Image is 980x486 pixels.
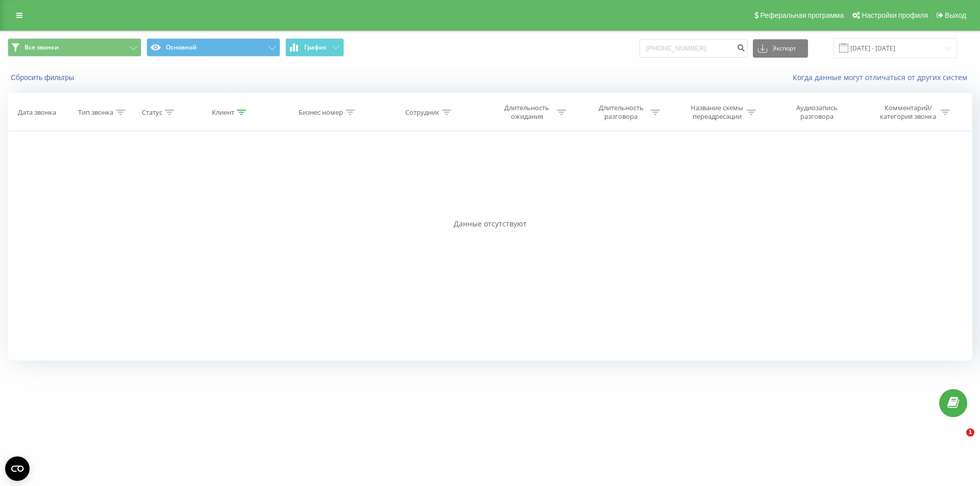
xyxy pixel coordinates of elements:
[760,11,844,19] span: Реферальная программа
[640,39,748,58] input: Поиск по номеру
[5,456,30,481] button: Open CMP widget
[8,38,141,57] button: Все звонки
[500,104,554,121] div: Длительность ожидания
[304,44,327,51] span: График
[405,108,439,117] div: Сотрудник
[945,11,966,19] span: Выход
[784,104,850,121] div: Аудиозапись разговора
[966,428,974,437] span: 1
[24,43,59,52] span: Все звонки
[18,108,56,117] div: Дата звонка
[690,104,744,121] div: Название схемы переадресации
[212,108,234,117] div: Клиент
[146,38,280,57] button: Основной
[78,108,113,117] div: Тип звонка
[878,104,938,121] div: Комментарий/категория звонка
[793,72,972,82] a: Когда данные могут отличаться от других систем
[285,38,344,57] button: График
[594,104,648,121] div: Длительность разговора
[8,219,972,229] div: Данные отсутствуют
[945,428,970,453] iframe: Intercom live chat
[142,108,162,117] div: Статус
[8,73,79,82] button: Сбросить фильтры
[299,108,343,117] div: Бизнес номер
[753,39,808,58] button: Экспорт
[862,11,928,19] span: Настройки профиля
